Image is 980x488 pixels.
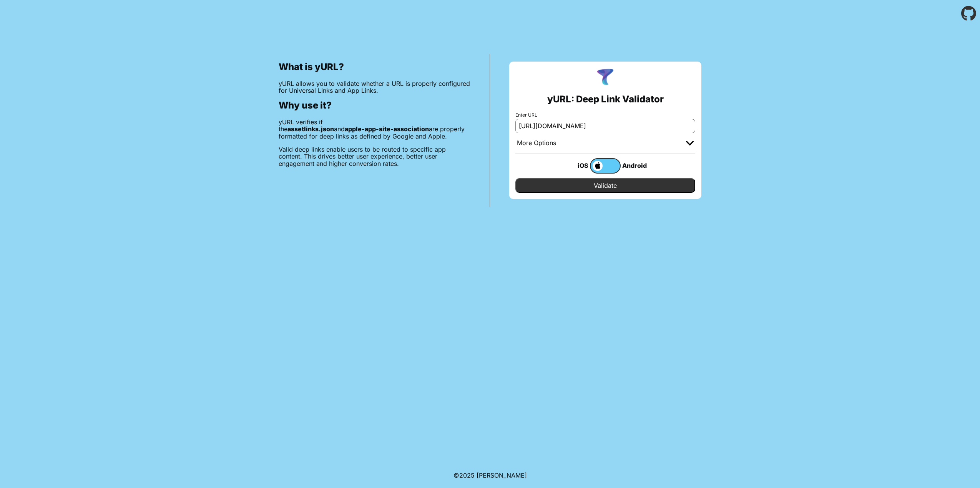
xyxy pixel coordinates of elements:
h2: What is yURL? [279,62,470,72]
input: Validate [515,178,695,193]
span: 2025 [459,471,475,479]
img: chevron [686,141,694,145]
label: Enter URL [515,112,695,118]
p: yURL verifies if the and are properly formatted for deep links as defined by Google and Apple. [279,119,470,140]
a: Michael Ibragimchayev's Personal Site [477,471,527,479]
p: yURL allows you to validate whether a URL is properly configured for Universal Links and App Links. [279,80,470,94]
p: Valid deep links enable users to be routed to specific app content. This drives better user exper... [279,146,470,167]
footer: © [453,463,527,488]
b: assetlinks.json [287,125,334,133]
div: Android [621,160,651,170]
b: apple-app-site-association [345,125,429,133]
img: yURL Logo [595,68,615,88]
div: More Options [517,139,556,147]
div: iOS [559,160,590,170]
h2: yURL: Deep Link Validator [547,94,664,105]
h2: Why use it? [279,100,470,111]
input: e.g. https://app.chayev.com/xyx [515,119,695,133]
